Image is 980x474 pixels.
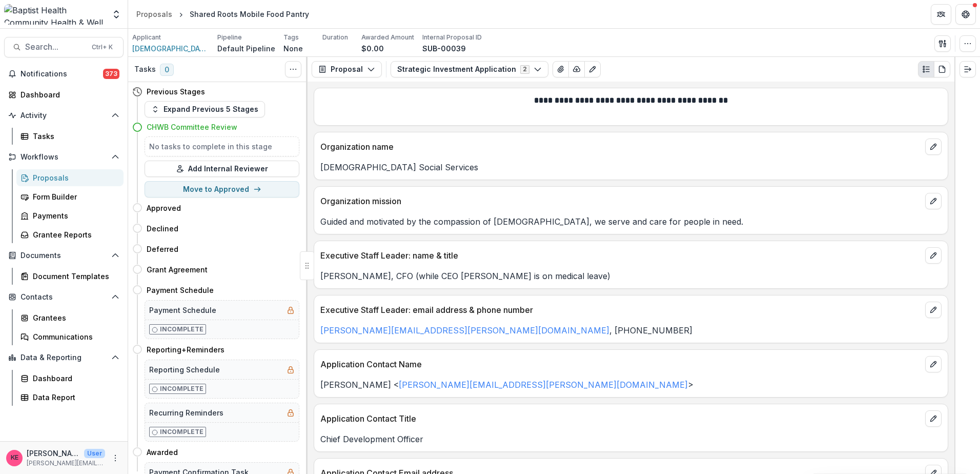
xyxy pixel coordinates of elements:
[147,244,178,254] h4: Deferred
[147,344,224,355] h4: Reporting+Reminders
[361,43,384,54] p: $0.00
[320,141,921,153] p: Organization name
[11,455,18,461] div: Katie E
[320,324,942,337] p: , [PHONE_NUMBER]
[320,358,921,370] p: Application Contact Name
[320,249,921,262] p: Executive Staff Leader: name & title
[4,349,124,366] button: Open Data & Reporting
[16,169,124,186] a: Proposals
[320,433,942,445] p: Chief Development Officer
[132,43,209,54] span: [DEMOGRAPHIC_DATA] Social Services
[422,43,466,54] p: SUB-00039
[160,325,203,334] p: Incomplete
[33,172,115,183] div: Proposals
[16,389,124,406] a: Data Report
[4,4,105,25] img: Baptist Health Community Health & Well Being logo
[33,210,115,221] div: Payments
[4,289,124,305] button: Open Contacts
[320,304,921,316] p: Executive Staff Leader: email address & phone number
[21,353,107,362] span: Data & Reporting
[147,203,181,213] h4: Approved
[33,373,115,384] div: Dashboard
[217,33,242,42] p: Pipeline
[925,247,942,264] button: edit
[361,33,414,42] p: Awarded Amount
[149,407,223,418] h5: Recurring Reminders
[16,226,124,243] a: Grantee Reports
[21,251,107,260] span: Documents
[16,207,124,224] a: Payments
[84,449,105,458] p: User
[21,70,103,78] span: Notifications
[312,61,382,77] button: Proposal
[399,380,688,390] a: [PERSON_NAME][EMAIL_ADDRESS][PERSON_NAME][DOMAIN_NAME]
[33,271,115,282] div: Document Templates
[391,61,548,77] button: Strategic Investment Application2
[4,247,124,264] button: Open Documents
[103,69,119,79] span: 373
[4,86,124,103] a: Dashboard
[925,193,942,209] button: edit
[925,302,942,318] button: edit
[160,427,203,437] p: Incomplete
[959,61,976,77] button: Expand right
[147,86,205,97] h4: Previous Stages
[925,410,942,427] button: edit
[149,141,295,152] h5: No tasks to complete in this stage
[16,309,124,326] a: Grantees
[16,328,124,345] a: Communications
[584,61,601,77] button: Edit as form
[21,111,107,120] span: Activity
[160,64,174,76] span: 0
[21,153,107,162] span: Workflows
[33,312,115,323] div: Grantees
[320,195,921,207] p: Organization mission
[21,293,107,302] span: Contacts
[136,9,172,19] div: Proposals
[925,139,942,155] button: edit
[320,161,942,173] p: [DEMOGRAPHIC_DATA] Social Services
[4,149,124,165] button: Open Workflows
[160,384,203,393] p: Incomplete
[16,188,124,205] a: Form Builder
[25,42,86,52] span: Search...
[322,33,348,42] p: Duration
[134,65,156,74] h3: Tasks
[27,448,80,459] p: [PERSON_NAME]
[283,33,299,42] p: Tags
[16,370,124,387] a: Dashboard
[149,305,216,315] h5: Payment Schedule
[109,452,121,464] button: More
[16,128,124,145] a: Tasks
[132,33,161,42] p: Applicant
[147,223,178,234] h4: Declined
[320,412,921,425] p: Application Contact Title
[283,43,303,54] p: None
[931,4,951,25] button: Partners
[132,7,176,22] a: Proposals
[422,33,482,42] p: Internal Proposal ID
[925,356,942,372] button: edit
[4,37,124,57] button: Search...
[147,285,214,295] h4: Payment Schedule
[285,61,301,77] button: Toggle View Cancelled Tasks
[147,447,178,458] h4: Awarded
[4,107,124,124] button: Open Activity
[190,9,309,19] div: Shared Roots Mobile Food Pantry
[33,392,115,403] div: Data Report
[4,66,124,82] button: Notifications373
[320,270,942,282] p: [PERSON_NAME], CFO (while CEO [PERSON_NAME] is on medical leave)
[132,7,313,22] nav: breadcrumb
[33,229,115,240] div: Grantee Reports
[145,181,299,197] button: Move to Approved
[149,364,220,375] h5: Reporting Schedule
[553,61,569,77] button: View Attached Files
[217,43,275,54] p: Default Pipeline
[16,268,124,285] a: Document Templates
[21,89,115,100] div: Dashboard
[90,42,115,53] div: Ctrl + K
[33,191,115,202] div: Form Builder
[145,161,299,177] button: Add Internal Reviewer
[320,215,942,228] p: Guided and motivated by the compassion of [DEMOGRAPHIC_DATA], we serve and care for people in need.
[320,325,609,335] a: [PERSON_NAME][EMAIL_ADDRESS][PERSON_NAME][DOMAIN_NAME]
